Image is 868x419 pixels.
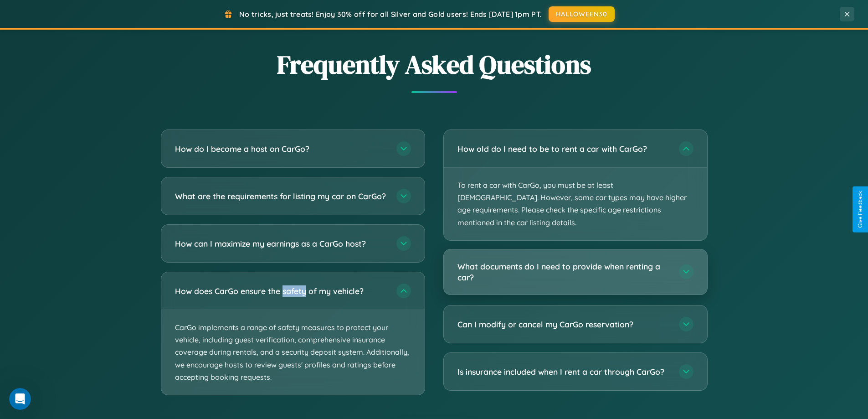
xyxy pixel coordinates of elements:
[175,285,387,297] h3: How does CarGo ensure the safety of my vehicle?
[239,10,542,19] span: No tricks, just treats! Enjoy 30% off for all Silver and Gold users! Ends [DATE] 1pm PT.
[175,143,387,155] h3: How do I become a host on CarGo?
[175,191,387,202] h3: What are the requirements for listing my car on CarGo?
[457,261,670,283] h3: What documents do I need to provide when renting a car?
[9,388,31,410] iframe: Intercom live chat
[175,238,387,249] h3: How can I maximize my earnings as a CarGo host?
[549,6,615,22] button: HALLOWEEN30
[457,143,670,155] h3: How old do I need to be to rent a car with CarGo?
[857,191,863,228] div: Give Feedback
[457,319,670,330] h3: Can I modify or cancel my CarGo reservation?
[161,47,708,82] h2: Frequently Asked Questions
[161,310,425,395] p: CarGo implements a range of safety measures to protect your vehicle, including guest verification...
[457,366,670,378] h3: Is insurance included when I rent a car through CarGo?
[444,168,707,240] p: To rent a car with CarGo, you must be at least [DEMOGRAPHIC_DATA]. However, some car types may ha...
